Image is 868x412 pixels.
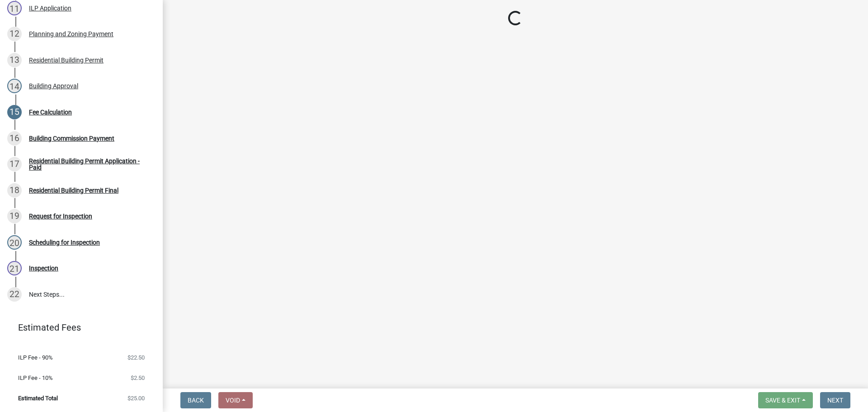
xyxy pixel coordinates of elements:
div: Residential Building Permit [29,57,104,63]
div: 18 [7,183,22,198]
div: Building Commission Payment [29,135,114,142]
div: 11 [7,1,22,15]
span: ILP Fee - 10% [18,375,53,381]
div: 22 [7,287,22,302]
div: Inspection [29,265,58,271]
button: Next [820,392,850,408]
div: 20 [7,235,22,250]
div: Residential Building Permit Final [29,187,118,194]
button: Void [218,392,253,408]
span: Estimated Total [18,395,58,401]
div: 15 [7,105,22,119]
span: Void [226,397,240,404]
div: 16 [7,131,22,146]
div: 17 [7,157,22,171]
button: Save & Exit [758,392,813,408]
span: Back [188,397,204,404]
div: ILP Application [29,5,71,11]
span: $22.50 [127,355,145,360]
button: Back [180,392,211,408]
div: 14 [7,79,22,93]
div: 12 [7,27,22,41]
div: 21 [7,261,22,275]
div: 13 [7,53,22,67]
span: ILP Fee - 90% [18,355,53,360]
div: Residential Building Permit Application - Paid [29,158,148,170]
div: Planning and Zoning Payment [29,31,113,37]
div: Building Approval [29,83,78,89]
span: Save & Exit [765,397,800,404]
span: $25.00 [127,395,145,401]
span: Next [827,397,843,404]
div: Request for Inspection [29,213,92,219]
div: Fee Calculation [29,109,72,115]
div: 19 [7,209,22,223]
a: Estimated Fees [7,318,148,336]
span: $2.50 [131,375,145,381]
div: Scheduling for Inspection [29,239,100,246]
